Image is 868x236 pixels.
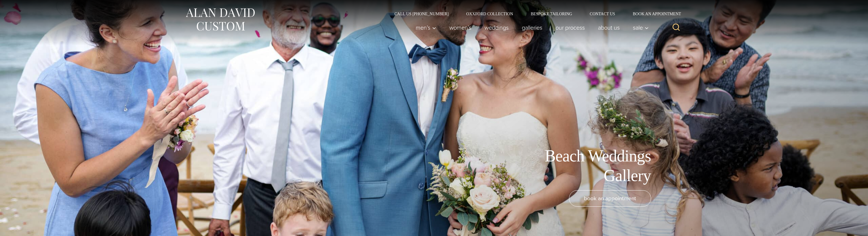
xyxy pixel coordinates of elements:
[386,12,683,16] nav: Secondary Navigation
[185,6,255,33] img: Alan David Custom
[522,12,581,16] a: Bespoke Tailoring
[386,12,458,16] a: Call Us [PHONE_NUMBER]
[624,12,683,16] a: Book an Appointment
[633,25,649,31] span: Sale
[591,22,626,33] a: About Us
[416,25,436,31] span: Men’s
[581,12,624,16] a: Contact Us
[443,22,478,33] a: Women’s
[669,21,683,35] button: View Search Form
[457,12,522,16] a: Oxxford Collection
[584,194,636,203] span: book an appointment
[515,22,549,33] a: Galleries
[409,22,652,33] nav: Primary Navigation
[478,22,515,33] a: weddings
[519,146,651,186] h1: Beach Weddings Gallery
[549,22,591,33] a: Our Process
[569,190,651,207] a: book an appointment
